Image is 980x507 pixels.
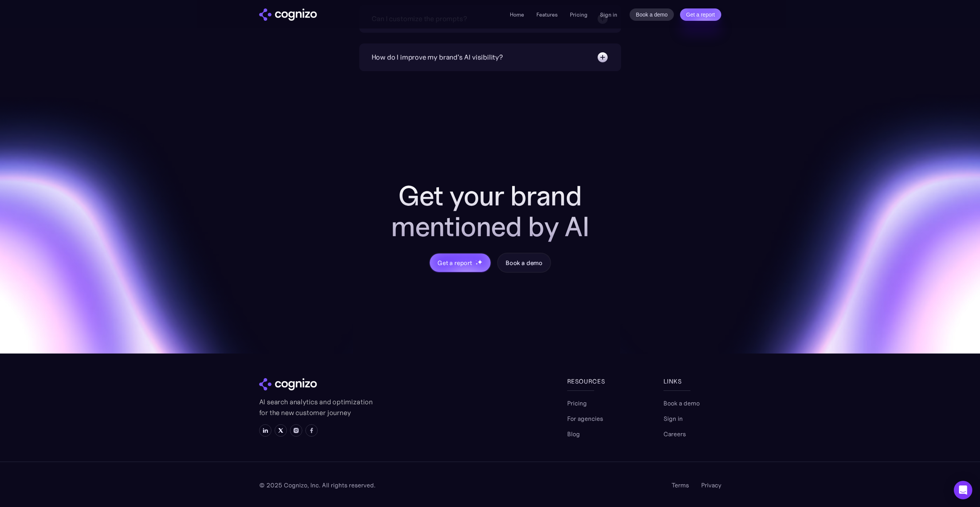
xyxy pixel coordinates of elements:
[259,480,375,490] div: © 2025 Cognizo, Inc. All rights reserved.
[567,429,580,439] a: Blog
[663,377,721,386] div: links
[278,427,284,434] img: X icon
[663,429,686,439] a: Careers
[570,11,588,18] a: Pricing
[476,263,478,265] img: star
[476,260,477,261] img: star
[259,8,317,21] img: cognizo logo
[437,258,472,267] div: Get a report
[259,397,375,418] p: AI search analytics and optimization for the new customer journey
[429,253,491,273] a: Get a reportstarstarstar
[497,253,551,273] a: Book a demo
[259,8,317,21] a: home
[567,399,587,408] a: Pricing
[630,8,674,21] a: Book a demo
[567,377,625,386] div: Resources
[680,8,721,21] a: Get a report
[672,480,689,490] a: Terms
[259,378,317,390] img: cognizo logo
[372,52,503,63] div: How do I improve my brand's AI visibility?
[701,480,721,490] a: Privacy
[600,10,617,19] a: Sign in
[506,258,543,267] div: Book a demo
[262,427,268,434] img: LinkedIn icon
[567,414,603,423] a: For agencies
[663,399,700,408] a: Book a demo
[954,481,972,499] div: Open Intercom Messenger
[663,414,683,423] a: Sign in
[510,11,524,18] a: Home
[477,259,482,264] img: star
[367,180,613,242] h2: Get your brand mentioned by AI
[536,11,558,18] a: Features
